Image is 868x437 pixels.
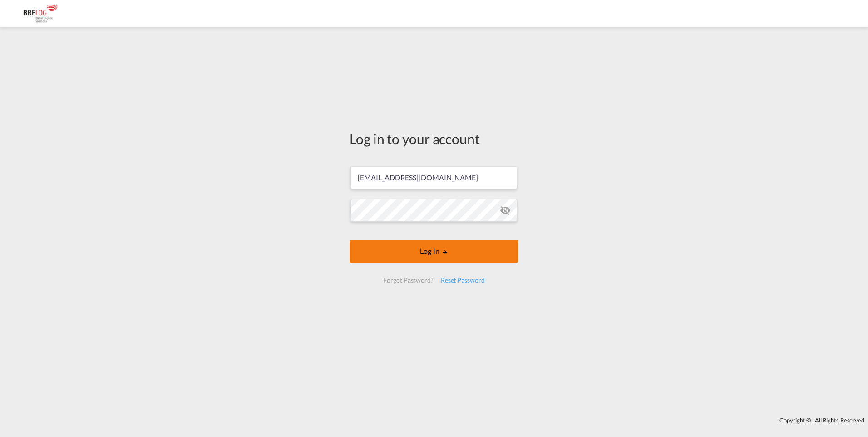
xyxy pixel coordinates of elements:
[14,4,75,24] img: daae70a0ee2511ecb27c1fb462fa6191.png
[350,240,518,263] button: LOGIN
[350,166,517,189] input: Enter email/phone number
[500,205,511,216] md-icon: icon-eye-off
[350,129,518,148] div: Log in to your account
[437,272,488,288] div: Reset Password
[380,272,437,288] div: Forgot Password?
